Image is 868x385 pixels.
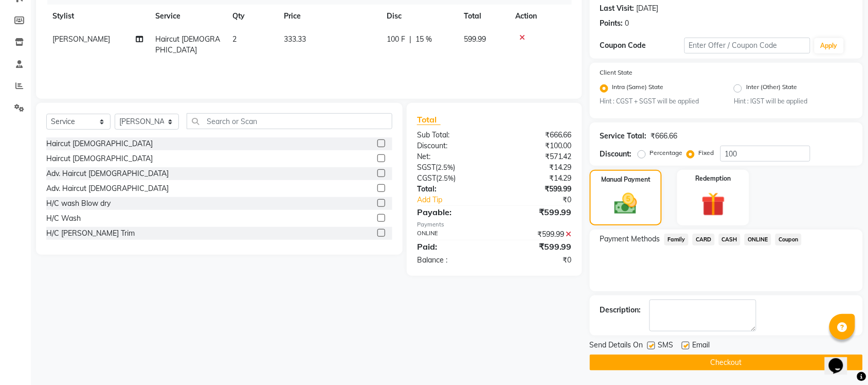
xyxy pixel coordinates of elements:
div: Adv. Haircut [DEMOGRAPHIC_DATA] [46,168,169,179]
div: Haircut [DEMOGRAPHIC_DATA] [46,138,153,149]
div: ₹14.29 [494,162,580,173]
div: Last Visit: [600,3,635,14]
span: 599.99 [464,34,486,44]
div: Sub Total: [409,130,495,141]
span: CASH [719,234,741,246]
span: SMS [658,340,674,353]
th: Disc [381,5,458,28]
div: Net: [409,151,495,162]
div: ₹0 [509,195,580,205]
th: Price [278,5,381,28]
label: Manual Payment [601,175,650,184]
label: Client State [600,68,633,77]
div: ₹599.99 [494,229,580,240]
img: _gift.svg [694,189,733,219]
div: Points: [600,18,623,29]
input: Search or Scan [187,113,392,129]
div: ₹666.66 [494,130,580,141]
label: Fixed [699,148,714,157]
div: Payments [417,220,572,229]
div: Description: [600,305,641,316]
span: 2.5% [438,174,454,182]
span: CARD [693,234,715,246]
span: CGST [417,173,436,183]
div: 0 [625,18,629,29]
div: Balance : [409,255,495,266]
div: Service Total: [600,131,647,142]
div: [DATE] [637,3,659,14]
div: Discount: [600,149,632,160]
span: Family [664,234,689,246]
span: 15 % [415,34,432,45]
div: Coupon Code [600,40,684,51]
span: 333.33 [284,34,306,44]
div: ( ) [409,162,495,173]
span: [PERSON_NAME] [52,34,110,44]
div: ₹0 [494,255,580,266]
button: Apply [815,38,844,54]
div: Haircut [DEMOGRAPHIC_DATA] [46,153,153,164]
a: Add Tip [409,195,509,205]
span: | [409,34,411,45]
th: Total [458,5,509,28]
th: Stylist [46,5,149,28]
span: Coupon [775,234,802,246]
iframe: chat widget [825,344,858,375]
span: ONLINE [745,234,771,246]
div: Paid: [409,240,495,253]
label: Intra (Same) State [612,82,664,95]
small: Hint : IGST will be applied [734,97,852,106]
input: Enter Offer / Coupon Code [684,38,810,54]
span: SGST [417,163,436,172]
div: ₹571.42 [494,151,580,162]
span: 2 [232,34,237,44]
label: Inter (Other) State [746,82,797,95]
div: ₹599.99 [494,184,580,195]
div: ₹100.00 [494,141,580,151]
div: Payable: [409,206,495,218]
div: ( ) [409,173,495,184]
th: Qty [226,5,278,28]
div: Adv. Haircut [DEMOGRAPHIC_DATA] [46,183,169,194]
span: Email [693,340,710,353]
small: Hint : CGST + SGST will be applied [600,97,718,106]
div: ₹599.99 [494,240,580,253]
button: Checkout [590,355,863,371]
div: Discount: [409,141,495,151]
span: 2.5% [438,163,453,171]
div: Total: [409,184,495,195]
img: _cash.svg [607,190,644,217]
div: ₹599.99 [494,206,580,218]
div: H/C wash Blow dry [46,198,111,209]
div: H/C [PERSON_NAME] Trim [46,228,135,239]
div: ₹14.29 [494,173,580,184]
span: 100 F [387,34,405,45]
div: H/C Wash [46,213,81,224]
span: Total [417,114,441,125]
th: Action [509,5,572,28]
div: ONLINE [409,229,495,240]
span: Haircut [DEMOGRAPHIC_DATA] [155,34,220,55]
label: Redemption [696,174,731,183]
label: Percentage [650,148,683,157]
div: ₹666.66 [651,131,678,142]
th: Service [149,5,226,28]
span: Payment Methods [600,234,660,244]
span: Send Details On [590,340,643,353]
